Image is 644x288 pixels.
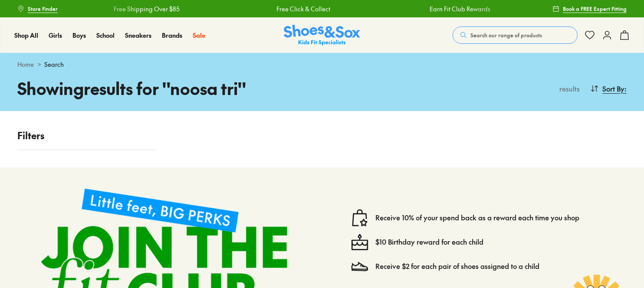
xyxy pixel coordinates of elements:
p: Filters [17,128,157,143]
span: Store Finder [28,5,58,13]
span: Sale [193,31,205,39]
span: Search our range of products [470,31,542,39]
span: : [624,83,627,94]
button: Search our range of products [453,26,578,44]
a: Brands [162,31,182,40]
a: Boys [72,31,86,40]
span: Brands [162,31,182,39]
a: School [96,31,115,40]
span: Search [44,60,64,69]
div: > [17,60,627,69]
a: Store Finder [17,1,58,16]
span: School [96,31,115,39]
a: Receive 10% of your spend back as a reward each time you shop [375,213,579,223]
a: Sneakers [125,31,151,40]
img: SNS_Logo_Responsive.svg [284,25,360,46]
img: cake--candle-birthday-event-special-sweet-cake-bake.svg [351,233,368,251]
a: Free Click & Collect [276,4,330,13]
img: vector1.svg [351,209,368,226]
span: Sort By [602,83,624,94]
a: Shoes & Sox [284,25,360,46]
a: Home [17,60,34,69]
img: Vector_3098.svg [351,258,368,275]
a: Girls [49,31,62,40]
span: Sneakers [125,31,151,39]
span: Book a FREE Expert Fitting [563,5,627,13]
a: Free Shipping Over $85 [114,4,180,13]
button: Sort By: [590,79,627,98]
span: Boys [72,31,86,39]
a: $10 Birthday reward for each child [375,237,483,247]
a: Book a FREE Expert Fitting [552,1,627,16]
a: Earn Fit Club Rewards [430,4,490,13]
h1: Showing results for " noosa tri " [17,76,322,101]
p: results [556,83,580,94]
span: Shop All [14,31,38,39]
a: Shop All [14,31,38,40]
a: Sale [193,31,205,40]
span: Girls [49,31,62,39]
a: Receive $2 for each pair of shoes assigned to a child [375,262,539,271]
